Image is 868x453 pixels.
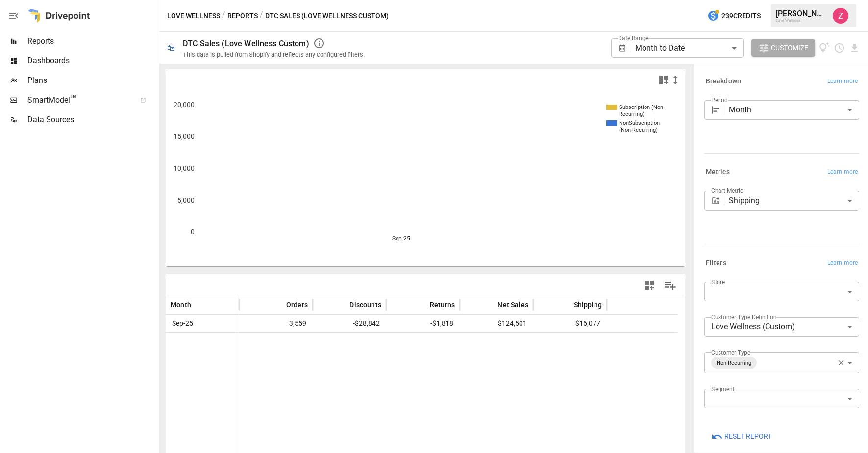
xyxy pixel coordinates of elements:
[574,300,602,310] span: Shipping
[192,298,206,312] button: Sort
[166,90,678,266] svg: A chart.
[415,298,429,312] button: Sort
[703,7,765,25] button: 239Credits
[174,101,195,108] text: 20,000
[713,357,755,369] span: Non-Recurring
[711,187,743,195] label: Chart Metric
[430,300,455,310] span: Returns
[335,298,348,312] button: Sort
[27,94,129,106] span: SmartModel
[619,127,658,133] text: (Non-Recurring)
[751,39,815,57] button: Customize
[286,300,308,310] span: Orders
[349,300,381,310] span: Discounts
[618,34,648,42] label: Date Range
[167,43,175,53] div: 🛍
[619,111,645,117] text: Recurring)
[222,10,225,22] div: /
[704,317,859,337] div: Love Wellness (Custom)
[272,298,285,312] button: Sort
[538,315,602,332] span: $16,077
[27,55,157,67] span: Dashboards
[392,235,410,242] text: Sep-25
[711,385,734,393] label: Segment
[771,42,808,54] span: Customize
[27,75,157,86] span: Plans
[729,191,859,211] div: Shipping
[706,258,726,268] h6: Filters
[659,274,681,296] button: Manage Columns
[729,100,859,120] div: Month
[711,278,725,286] label: Store
[27,35,157,47] span: Reports
[619,120,660,126] text: NonSubscription
[776,9,827,18] div: [PERSON_NAME]
[171,315,234,332] span: Sep-25
[706,167,730,178] h6: Metrics
[833,8,848,24] img: Zoe Keller
[174,164,195,172] text: 10,000
[819,39,830,57] button: View documentation
[177,196,195,204] text: 5,000
[559,298,573,312] button: Sort
[706,76,741,87] h6: Breakdown
[497,300,528,310] span: Net Sales
[27,114,157,126] span: Data Sources
[711,348,750,357] label: Customer Type
[711,313,777,321] label: Customer Type Definition
[721,10,761,22] span: 239 Credits
[827,77,858,86] span: Learn more
[834,42,845,53] button: Schedule report
[465,315,528,332] span: $124,501
[70,93,77,105] span: ™
[227,10,258,22] button: Reports
[619,104,665,110] text: Subscription (Non-
[827,258,858,268] span: Learn more
[483,298,496,312] button: Sort
[183,39,309,48] div: DTC Sales (Love Wellness Custom)
[704,428,778,446] button: Reset Report
[391,315,455,332] span: -$1,818
[724,430,771,443] span: Reset Report
[244,315,308,332] span: 3,559
[827,2,854,29] button: Zoe Keller
[827,167,858,177] span: Learn more
[711,96,728,104] label: Period
[318,315,381,332] span: -$28,842
[776,18,827,23] div: Love Wellness
[174,133,195,140] text: 15,000
[260,10,263,22] div: /
[183,51,365,58] div: This data is pulled from Shopify and reflects any configured filters.
[849,42,860,53] button: Download report
[167,10,220,22] button: Love Wellness
[191,228,195,236] text: 0
[635,43,685,53] span: Month to Date
[171,300,191,310] span: Month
